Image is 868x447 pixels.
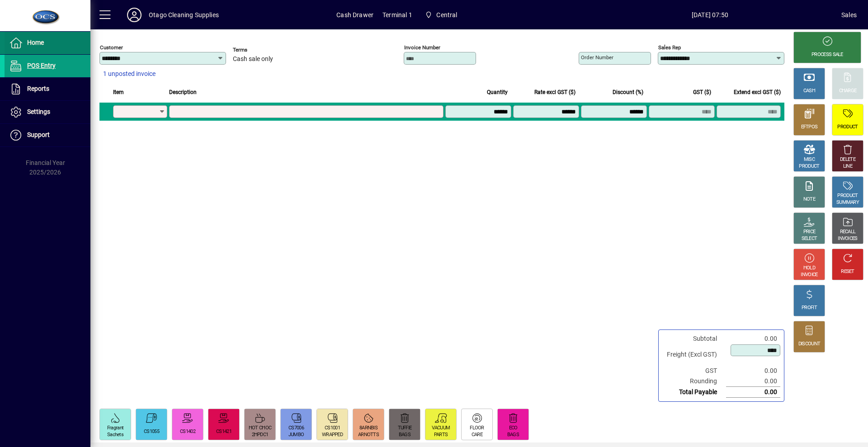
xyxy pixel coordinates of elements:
div: SELECT [802,235,817,242]
div: INVOICES [838,235,857,242]
a: Settings [5,101,90,123]
span: Central [421,7,461,23]
span: GST ($) [693,87,711,97]
a: Home [5,32,90,54]
div: LINE [843,163,852,170]
div: Otago Cleaning Supplies [149,8,219,22]
div: BAGS [507,432,519,438]
div: CS1421 [216,428,231,435]
span: Cash sale only [233,56,273,63]
span: Reports [27,85,49,92]
div: MISC [804,156,815,163]
span: Item [113,87,124,97]
div: JUMBO [288,432,304,438]
span: Discount (%) [613,87,643,97]
div: TUFFIE [398,425,412,432]
div: Sales [841,8,857,22]
a: Reports [5,78,90,100]
div: DELETE [840,156,855,163]
td: Freight (Excl GST) [662,344,726,366]
div: DISCOUNT [798,341,820,348]
div: RECALL [840,229,856,235]
span: Rate excl GST ($) [534,87,576,97]
mat-label: Customer [100,44,123,51]
span: Description [169,87,197,97]
div: INVOICE [801,272,817,278]
span: Terminal 1 [382,8,412,22]
span: Central [436,8,457,22]
div: CHARGE [839,88,857,94]
div: CS1001 [325,425,340,432]
div: EFTPOS [801,124,818,131]
div: CS1402 [180,428,195,435]
span: Support [27,131,50,138]
div: BAGS [399,432,410,438]
div: CS7006 [288,425,304,432]
span: Extend excl GST ($) [734,87,781,97]
div: 8ARNBIS [359,425,377,432]
td: Subtotal [662,334,726,344]
mat-label: Invoice number [404,44,440,51]
span: Quantity [487,87,508,97]
div: NOTE [803,196,815,203]
button: Profile [120,7,149,23]
span: Home [27,39,44,46]
span: Settings [27,108,50,115]
span: 1 unposted invoice [103,69,156,79]
div: SUMMARY [836,199,859,206]
div: FLOOR [470,425,484,432]
td: 0.00 [726,334,780,344]
div: PRODUCT [837,193,858,199]
div: Sachets [107,432,123,438]
td: GST [662,366,726,376]
td: 0.00 [726,387,780,398]
div: RESET [841,268,854,275]
div: VACUUM [432,425,450,432]
div: 2HPDC1 [252,432,269,438]
div: CARE [472,432,482,438]
div: PROCESS SALE [811,52,843,58]
button: 1 unposted invoice [99,66,159,82]
div: CASH [803,88,815,94]
div: ARNOTTS [358,432,379,438]
div: PRODUCT [799,163,819,170]
span: POS Entry [27,62,56,69]
div: PRODUCT [837,124,858,131]
td: Rounding [662,376,726,387]
td: Total Payable [662,387,726,398]
div: PROFIT [802,305,817,311]
span: [DATE] 07:50 [579,8,841,22]
div: HOT CHOC [249,425,271,432]
span: Terms [233,47,287,53]
td: 0.00 [726,366,780,376]
td: 0.00 [726,376,780,387]
div: ECO [509,425,518,432]
div: PARTS [434,432,448,438]
div: CS1055 [144,428,159,435]
a: Support [5,124,90,146]
span: Cash Drawer [336,8,373,22]
div: HOLD [803,265,815,272]
div: Fragrant [107,425,123,432]
div: WRAPPED [322,432,343,438]
div: PRICE [803,229,816,235]
mat-label: Sales rep [658,44,681,51]
mat-label: Order number [581,54,613,61]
